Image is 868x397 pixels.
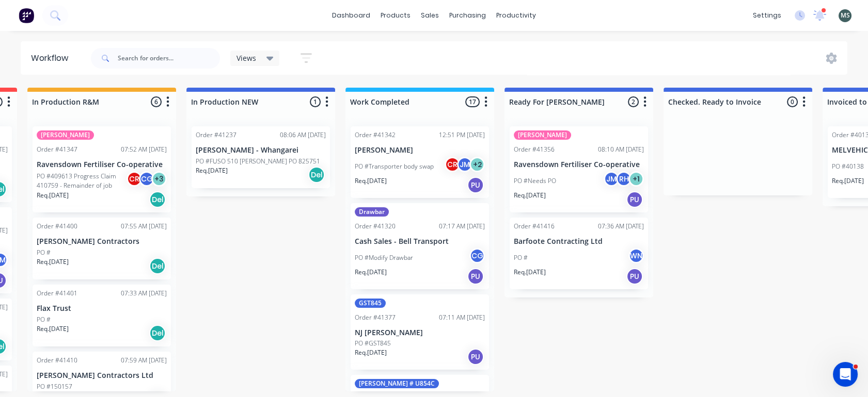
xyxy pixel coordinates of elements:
[355,328,485,337] p: NJ [PERSON_NAME]
[37,222,77,231] div: Order #41400
[355,176,387,186] p: Req. [DATE]
[416,8,444,23] div: sales
[351,203,489,289] div: DrawbarOrder #4132007:17 AM [DATE]Cash Sales - Bell TransportPO #Modify DrawbarCGReq.[DATE]PU
[37,289,77,298] div: Order #41401
[457,157,472,172] div: JM
[37,191,69,200] p: Req. [DATE]
[308,167,325,183] div: Del
[355,339,391,348] p: PO #GST845
[467,268,484,285] div: PU
[467,349,484,365] div: PU
[355,222,396,231] div: Order #41320
[33,126,171,212] div: [PERSON_NAME]Order #4134707:52 AM [DATE]Ravensdown Fertiliser Co-operativePO #409613 Progress Cla...
[469,157,485,172] div: + 2
[628,171,644,187] div: + 1
[355,237,485,246] p: Cash Sales - Bell Transport
[355,313,396,322] div: Order #41377
[514,253,528,262] p: PO #
[37,257,69,267] p: Req. [DATE]
[626,191,643,208] div: PU
[355,348,387,357] p: Req. [DATE]
[37,304,167,313] p: Flax Trust
[33,285,171,346] div: Order #4140107:33 AM [DATE]Flax TrustPO #Req.[DATE]Del
[139,171,154,187] div: CG
[280,130,326,140] div: 08:06 AM [DATE]
[351,126,489,198] div: Order #4134212:51 PM [DATE][PERSON_NAME]PO #Transporter body swapCRJM+2Req.[DATE]PU
[19,8,34,23] img: Factory
[514,130,571,140] div: [PERSON_NAME]
[121,289,167,298] div: 07:33 AM [DATE]
[469,248,485,263] div: CG
[149,191,166,208] div: Del
[355,268,387,277] p: Req. [DATE]
[121,356,167,365] div: 07:59 AM [DATE]
[327,8,375,23] a: dashboard
[616,171,632,187] div: RH
[604,171,619,187] div: JM
[196,146,326,155] p: [PERSON_NAME] - Whangarei
[37,237,167,246] p: [PERSON_NAME] Contractors
[151,171,167,187] div: + 3
[355,299,386,308] div: GST845
[355,253,413,262] p: PO #Modify Drawbar
[444,8,491,23] div: purchasing
[355,207,389,217] div: Drawbar
[841,11,850,20] span: MS
[510,126,648,212] div: [PERSON_NAME]Order #4135608:10 AM [DATE]Ravensdown Fertiliser Co-operativePO #Needs POJMRH+1Req.[...
[514,145,555,154] div: Order #41356
[514,160,644,169] p: Ravensdown Fertiliser Co-operative
[37,172,127,190] p: PO #409613 Progress Claim 410759 - Remainder of job
[598,145,644,154] div: 08:10 AM [DATE]
[121,222,167,231] div: 07:55 AM [DATE]
[439,222,485,231] div: 07:17 AM [DATE]
[37,160,167,169] p: Ravensdown Fertiliser Co-operative
[37,382,72,391] p: PO #150157
[514,191,546,200] p: Req. [DATE]
[355,379,439,388] div: [PERSON_NAME] # U854C
[439,130,485,140] div: 12:51 PM [DATE]
[33,218,171,279] div: Order #4140007:55 AM [DATE][PERSON_NAME] ContractorsPO #Req.[DATE]Del
[832,162,864,171] p: PO #40138
[236,53,256,63] span: Views
[748,8,786,23] div: settings
[491,8,541,23] div: productivity
[439,313,485,322] div: 07:11 AM [DATE]
[31,52,73,64] div: Workflow
[626,268,643,285] div: PU
[514,237,644,246] p: Barfoote Contracting Ltd
[37,145,77,154] div: Order #41347
[445,157,460,172] div: CR
[510,218,648,289] div: Order #4141607:36 AM [DATE]Barfoote Contracting LtdPO #WNReq.[DATE]PU
[355,162,434,171] p: PO #Transporter body swap
[37,324,69,334] p: Req. [DATE]
[514,176,556,186] p: PO #Needs PO
[192,126,330,188] div: Order #4123708:06 AM [DATE][PERSON_NAME] - WhangareiPO #FUSO 510 [PERSON_NAME] PO 825751Req.[DATE...
[37,130,94,140] div: [PERSON_NAME]
[598,222,644,231] div: 07:36 AM [DATE]
[833,362,858,387] iframe: Intercom live chat
[467,177,484,193] div: PU
[196,157,320,166] p: PO #FUSO 510 [PERSON_NAME] PO 825751
[121,145,167,154] div: 07:52 AM [DATE]
[149,258,166,274] div: Del
[355,146,485,155] p: [PERSON_NAME]
[118,48,220,69] input: Search for orders...
[832,176,864,186] p: Req. [DATE]
[37,356,77,365] div: Order #41410
[375,8,416,23] div: products
[127,171,142,187] div: CR
[37,315,51,324] p: PO #
[628,248,644,263] div: WN
[149,325,166,341] div: Del
[355,130,396,140] div: Order #41342
[514,222,555,231] div: Order #41416
[37,248,51,257] p: PO #
[514,268,546,277] p: Req. [DATE]
[351,294,489,370] div: GST845Order #4137707:11 AM [DATE]NJ [PERSON_NAME]PO #GST845Req.[DATE]PU
[196,130,236,140] div: Order #41237
[37,371,167,380] p: [PERSON_NAME] Contractors Ltd
[196,166,228,175] p: Req. [DATE]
